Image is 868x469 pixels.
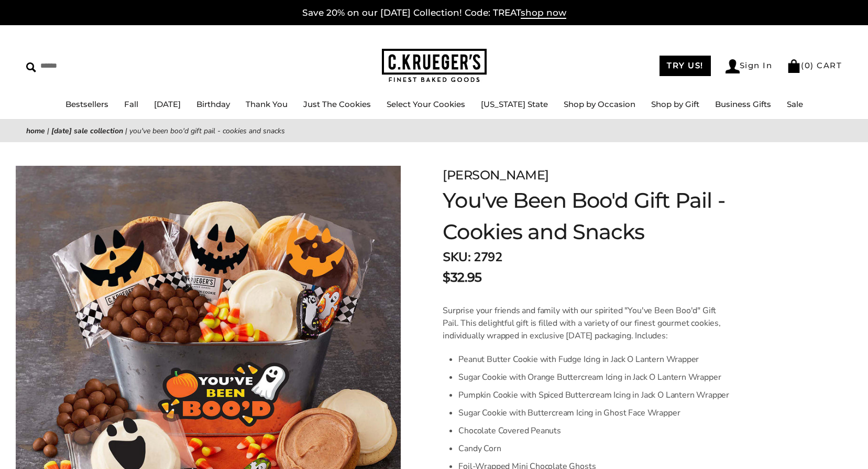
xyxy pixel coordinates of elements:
[787,60,842,70] a: (0) CART
[382,49,487,83] img: C.KRUEGER'S
[443,166,777,185] div: [PERSON_NAME]
[26,58,151,74] input: Search
[715,99,771,109] a: Business Gifts
[125,126,127,136] span: |
[154,99,181,109] a: [DATE]
[787,99,803,109] a: Sale
[303,99,371,109] a: Just The Cookies
[124,99,138,109] a: Fall
[458,404,729,422] li: Sugar Cookie with Buttercream Icing in Ghost Face Wrapper
[246,99,288,109] a: Thank You
[26,125,842,137] nav: breadcrumbs
[521,7,566,19] span: shop now
[26,126,45,136] a: Home
[51,126,123,136] a: [DATE] Sale Collection
[443,304,729,342] p: Surprise your friends and family with our spirited "You've Been Boo'd" Gift Pail. This delightful...
[65,99,108,109] a: Bestsellers
[787,59,801,73] img: Bag
[660,56,711,76] a: TRY US!
[564,99,635,109] a: Shop by Occasion
[443,268,481,287] span: $32.95
[651,99,699,109] a: Shop by Gift
[481,99,548,109] a: [US_STATE] State
[387,99,465,109] a: Select Your Cookies
[726,59,740,73] img: Account
[302,7,566,19] a: Save 20% on our [DATE] Collection! Code: TREATshop now
[726,59,773,73] a: Sign In
[443,185,777,248] h1: You've Been Boo'd Gift Pail - Cookies and Snacks
[474,249,502,265] span: 2792
[458,440,729,457] li: Candy Corn
[458,386,729,404] li: Pumpkin Cookie with Spiced Buttercream Icing in Jack O Lantern Wrapper
[196,99,230,109] a: Birthday
[26,62,36,72] img: Search
[47,126,49,136] span: |
[458,350,729,368] li: Peanut Butter Cookie with Fudge Icing in Jack O Lantern Wrapper
[129,126,285,136] span: You've Been Boo'd Gift Pail - Cookies and Snacks
[805,60,811,70] span: 0
[443,249,470,265] strong: SKU:
[458,368,729,386] li: Sugar Cookie with Orange Buttercream Icing in Jack O Lantern Wrapper
[458,422,729,440] li: Chocolate Covered Peanuts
